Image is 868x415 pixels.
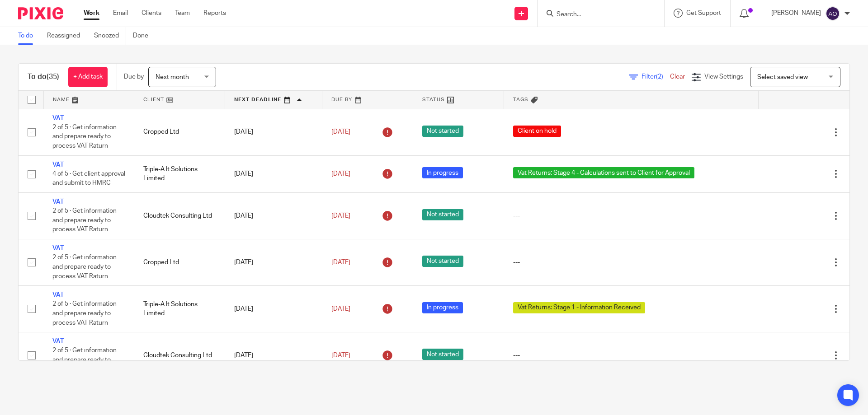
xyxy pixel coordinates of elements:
[670,74,685,80] a: Clear
[52,115,64,121] a: VAT
[47,27,87,45] a: Reassigned
[225,109,322,155] td: [DATE]
[52,292,64,298] a: VAT
[47,73,59,80] span: (35)
[422,126,463,137] span: Not started
[68,67,108,87] a: + Add task
[422,167,463,178] span: In progress
[84,9,99,18] a: Work
[331,171,350,177] span: [DATE]
[156,74,189,80] span: Next month
[826,6,840,21] img: svg%3E
[203,9,226,18] a: Reports
[513,211,750,220] div: ---
[142,9,161,18] a: Clients
[513,97,528,102] span: Tags
[134,109,225,155] td: Cropped Ltd
[94,27,126,45] a: Snoozed
[225,332,322,379] td: [DATE]
[52,255,117,280] span: 2 of 5 · Get information and prepare ready to process VAT Raturn
[18,27,40,45] a: To do
[134,193,225,239] td: Cloudtek Consulting Ltd
[134,155,225,192] td: Triple-A It Solutions Limited
[642,74,670,80] span: Filter
[124,72,144,81] p: Due by
[422,256,463,267] span: Not started
[134,332,225,379] td: Cloudtek Consulting Ltd
[134,286,225,332] td: Triple-A It Solutions Limited
[52,301,117,326] span: 2 of 5 · Get information and prepare ready to process VAT Raturn
[113,9,128,18] a: Email
[422,209,463,220] span: Not started
[52,199,64,205] a: VAT
[52,171,125,187] span: 4 of 5 · Get client approval and submit to HMRC
[331,352,350,359] span: [DATE]
[513,126,561,137] span: Client on hold
[52,162,64,168] a: VAT
[686,10,721,16] span: Get Support
[18,7,63,19] img: Pixie
[331,129,350,135] span: [DATE]
[704,74,743,80] span: View Settings
[52,348,117,373] span: 2 of 5 · Get information and prepare ready to process VAT Raturn
[513,351,750,360] div: ---
[133,27,155,45] a: Done
[225,239,322,286] td: [DATE]
[331,306,350,312] span: [DATE]
[52,124,117,149] span: 2 of 5 · Get information and prepare ready to process VAT Raturn
[175,9,190,18] a: Team
[513,302,645,313] span: Vat Returns: Stage 1 - Information Received
[225,193,322,239] td: [DATE]
[757,74,808,80] span: Select saved view
[225,155,322,192] td: [DATE]
[28,72,59,82] h1: To do
[556,11,637,19] input: Search
[513,258,750,267] div: ---
[52,208,117,233] span: 2 of 5 · Get information and prepare ready to process VAT Raturn
[422,302,463,313] span: In progress
[656,74,663,80] span: (2)
[331,213,350,219] span: [DATE]
[52,245,64,252] a: VAT
[52,338,64,345] a: VAT
[225,286,322,332] td: [DATE]
[771,9,821,18] p: [PERSON_NAME]
[331,259,350,266] span: [DATE]
[134,239,225,286] td: Cropped Ltd
[513,167,694,178] span: Vat Returns: Stage 4 - Calculations sent to Client for Approval
[422,349,463,360] span: Not started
